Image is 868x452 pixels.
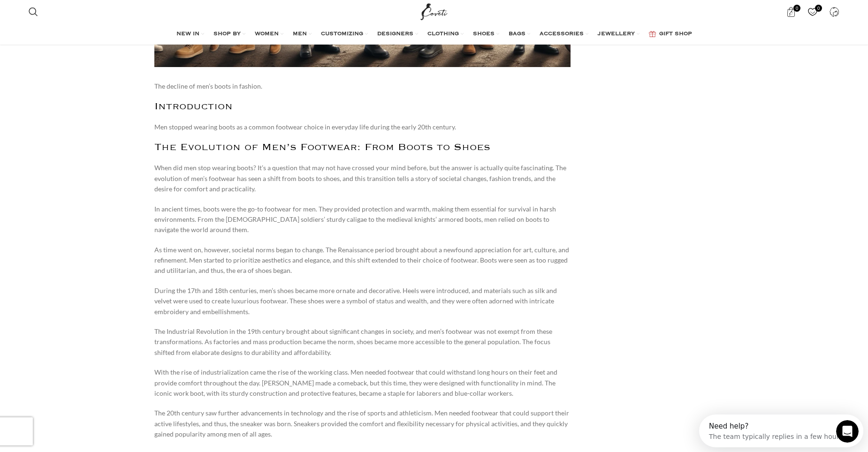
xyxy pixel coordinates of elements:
[213,30,241,38] span: SHOP BY
[154,326,571,358] p: The Industrial Revolution in the 19th century brought about significant changes in society, and m...
[176,30,199,38] span: NEW IN
[815,5,822,12] span: 0
[321,25,368,44] a: CUSTOMIZING
[321,30,363,38] span: CUSTOMIZING
[473,30,495,38] span: SHOES
[540,30,584,38] span: ACCESSORIES
[10,8,145,15] div: Need help?
[154,101,571,113] h2: Introduction
[540,25,588,44] a: ACCESSORIES
[154,142,571,153] h2: The Evolution of Men’s Footwear: From Boots to Shoes
[213,25,245,44] a: SHOP BY
[598,25,640,44] a: JEWELLERY
[154,122,571,132] p: Men stopped wearing boots as a common footwear choice in everyday life during the early 20th cent...
[699,414,863,447] iframe: Intercom live chat discovery launcher
[509,30,525,38] span: BAGS
[659,30,692,38] span: GIFT SHOP
[427,25,464,44] a: CLOTHING
[154,163,571,194] p: When did men stop wearing boots? It’s a question that may not have crossed your mind before, but ...
[649,31,656,37] img: GiftBag
[255,25,283,44] a: WOMEN
[24,25,844,44] div: Main navigation
[154,245,571,276] p: As time went on, however, societal norms began to change. The Renaissance period brought about a ...
[24,2,43,21] a: Search
[4,4,173,30] div: Open Intercom Messenger
[293,30,307,38] span: MEN
[255,30,279,38] span: WOMEN
[782,2,801,21] a: 0
[649,25,692,44] a: GIFT SHOP
[377,30,413,38] span: DESIGNERS
[10,15,145,25] div: The team typically replies in a few hours.
[803,2,822,21] a: 0
[377,25,418,44] a: DESIGNERS
[598,30,635,38] span: JEWELLERY
[154,81,571,91] p: The decline of men’s boots in fashion.
[509,25,530,44] a: BAGS
[803,2,822,21] div: My Wishlist
[176,25,204,44] a: NEW IN
[293,25,312,44] a: MEN
[154,367,571,399] p: With the rise of industrialization came the rise of the working class. Men needed footwear that c...
[793,5,800,12] span: 0
[836,420,859,443] iframe: Intercom live chat
[473,25,499,44] a: SHOES
[154,286,571,317] p: During the 17th and 18th centuries, men’s shoes became more ornate and decorative. Heels were int...
[427,30,459,38] span: CLOTHING
[419,7,450,15] a: Site logo
[154,204,571,235] p: In ancient times, boots were the go-to footwear for men. They provided protection and warmth, mak...
[154,408,571,439] p: The 20th century saw further advancements in technology and the rise of sports and athleticism. M...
